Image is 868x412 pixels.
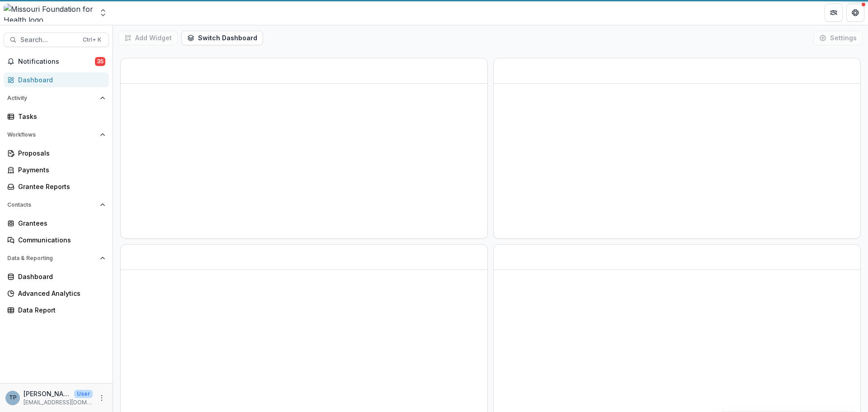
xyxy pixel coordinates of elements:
[9,395,17,401] div: Terry Plain
[18,289,102,298] div: Advanced Analytics
[4,216,109,231] a: Grantees
[18,148,102,158] div: Proposals
[7,255,96,261] span: Data & Reporting
[20,36,77,44] span: Search...
[97,4,109,22] button: Open entity switcher
[4,146,109,161] a: Proposals
[4,303,109,317] a: Data Report
[96,393,107,403] button: More
[7,202,96,208] span: Contacts
[18,165,102,175] div: Payments
[4,128,109,142] button: Open Workflows
[4,72,109,87] a: Dashboard
[846,4,864,22] button: Get Help
[4,109,109,124] a: Tasks
[18,305,102,315] div: Data Report
[4,251,109,265] button: Open Data & Reporting
[118,31,178,45] button: Add Widget
[74,390,93,398] p: User
[7,132,96,138] span: Workflows
[4,269,109,284] a: Dashboard
[18,182,102,191] div: Grantee Reports
[18,75,102,85] div: Dashboard
[24,398,93,407] p: [EMAIL_ADDRESS][DOMAIN_NAME]
[24,389,71,398] p: [PERSON_NAME]
[18,112,102,121] div: Tasks
[4,179,109,194] a: Grantee Reports
[18,272,102,281] div: Dashboard
[117,6,155,19] nav: breadcrumb
[813,31,863,45] button: Settings
[4,54,109,69] button: Notifications35
[4,91,109,105] button: Open Activity
[95,57,105,66] span: 35
[4,4,93,22] img: Missouri Foundation for Health logo
[18,58,95,66] span: Notifications
[4,33,109,47] button: Search...
[81,35,103,45] div: Ctrl + K
[4,198,109,212] button: Open Contacts
[825,4,843,22] button: Partners
[181,31,263,45] button: Switch Dashboard
[4,232,109,247] a: Communications
[4,162,109,177] a: Payments
[7,95,96,101] span: Activity
[18,218,102,228] div: Grantees
[18,235,102,245] div: Communications
[4,286,109,301] a: Advanced Analytics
